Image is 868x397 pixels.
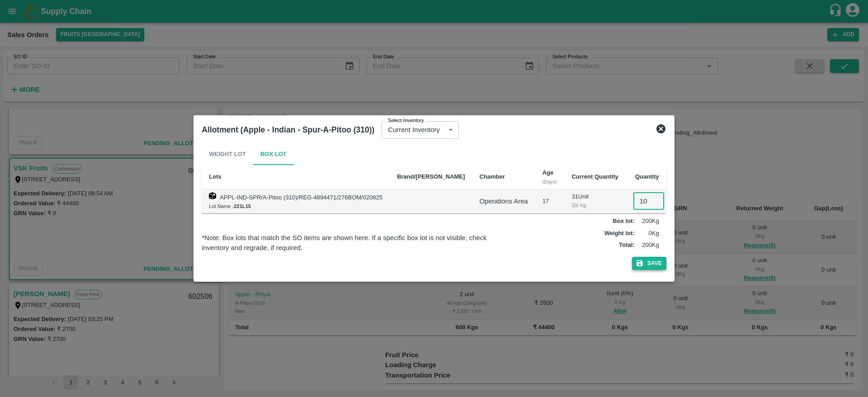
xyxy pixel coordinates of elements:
div: 20 / Kg [571,201,618,209]
b: Chamber [479,173,505,180]
label: Select Inventory [388,117,424,124]
td: APPL-IND-SPR/A-Pitoo (310)/REG-4894471/276BOM/020825 [202,189,390,213]
div: Lot Name - [209,202,382,210]
label: Box lot : [613,217,634,226]
b: 221L15 [234,203,251,209]
input: 0 [633,193,664,210]
p: 0 Kg [637,229,659,238]
img: box [209,192,216,199]
b: Allotment (Apple - Indian - Spur-A-Pitoo (310)) [202,125,374,134]
p: Current Inventory [388,125,440,135]
div: *Note: Box lots that match the SO items are shown here. If a specific box lot is not visible, che... [202,233,511,253]
td: 17 [535,189,565,213]
b: Quantity [635,173,659,180]
td: 31 Unit [564,189,625,213]
label: Weight lot : [604,229,635,238]
button: Save [632,257,666,270]
label: Total : [619,241,634,250]
p: 200 Kg [637,241,659,250]
b: Age [542,169,554,176]
div: (Days) [542,178,557,186]
div: Operations Area [479,196,528,206]
button: Box Lot [253,143,294,165]
b: Current Quantity [571,173,618,180]
p: 200 Kg [637,217,659,226]
b: Brand/[PERSON_NAME] [397,173,465,180]
b: Lots [209,173,221,180]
